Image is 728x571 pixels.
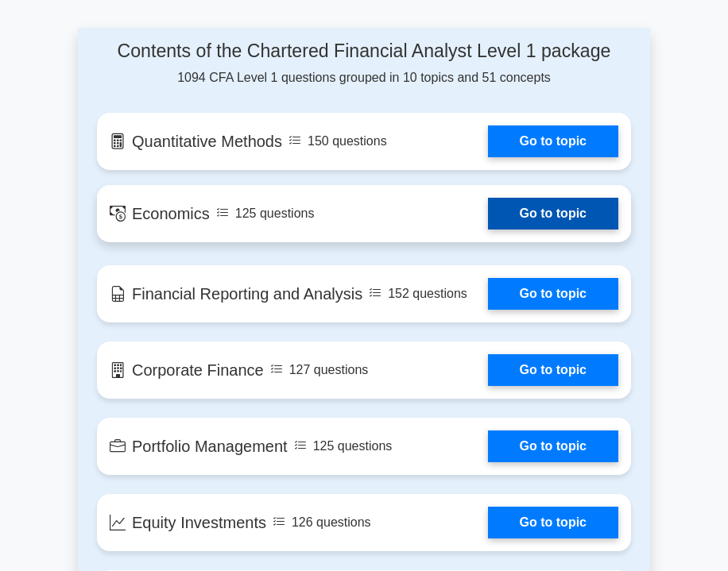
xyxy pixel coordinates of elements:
div: 1094 CFA Level 1 questions grouped in 10 topics and 51 concepts [97,41,631,88]
a: Go to topic [488,507,618,538]
a: Go to topic [488,198,618,230]
a: Go to topic [488,278,618,310]
a: Go to topic [488,354,618,386]
a: Go to topic [488,430,618,462]
a: Go to topic [488,125,618,157]
h4: Contents of the Chartered Financial Analyst Level 1 package [97,41,631,63]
